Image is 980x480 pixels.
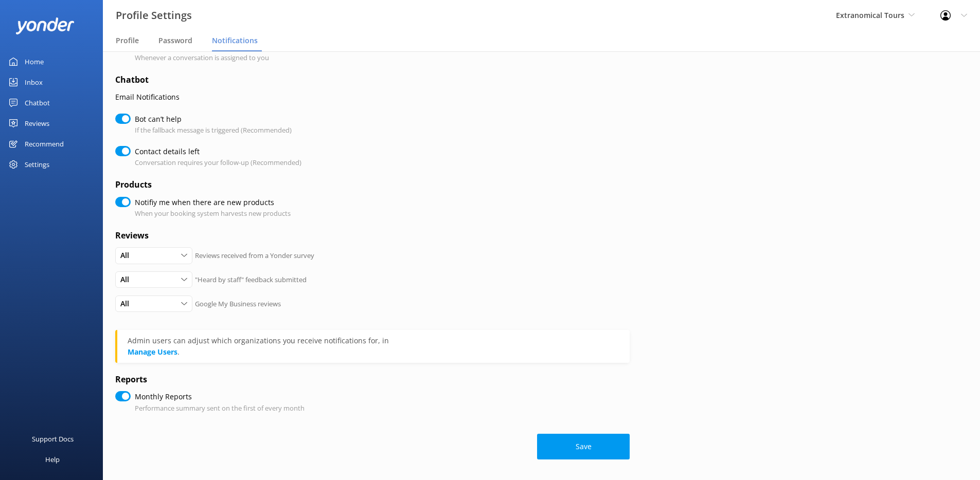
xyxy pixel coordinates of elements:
span: All [120,298,135,309]
span: Extranomical Tours [836,10,904,20]
h4: Chatbot [115,73,630,87]
div: . [128,335,619,358]
label: Bot can’t help [135,114,287,125]
h4: Reviews [115,229,630,243]
h3: Profile Settings [116,7,192,24]
p: If the fallback message is triggered (Recommended) [135,125,292,136]
div: Inbox [25,72,43,93]
p: Whenever a conversation is assigned to you [135,52,269,63]
div: Support Docs [32,429,74,449]
div: Recommend [25,134,64,154]
span: All [120,274,135,285]
div: Chatbot [25,93,50,113]
p: Reviews received from a Yonder survey [195,250,314,261]
span: Profile [116,35,139,46]
p: Google My Business reviews [195,299,281,309]
div: Reviews [25,113,49,134]
div: Settings [25,154,49,175]
span: Password [158,35,192,46]
div: Help [45,449,60,470]
h4: Products [115,178,630,192]
img: yonder-white-logo.png [15,17,75,34]
div: Home [25,51,44,72]
p: Email Notifications [115,91,630,103]
label: Contact details left [135,146,296,157]
p: Conversation requires your follow-up (Recommended) [135,157,301,168]
p: When your booking system harvests new products [135,208,291,219]
label: Notifiy me when there are new products [135,197,286,208]
span: All [120,250,135,261]
label: Monthly Reports [135,391,299,402]
a: Manage Users [128,347,177,357]
span: Notifications [212,35,258,46]
h4: Reports [115,373,630,386]
p: Performance summary sent on the first of every month [135,403,305,414]
div: Admin users can adjust which organizations you receive notifications for, in [128,335,619,346]
p: "Heard by staff" feedback submitted [195,274,307,285]
button: Save [537,434,630,459]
